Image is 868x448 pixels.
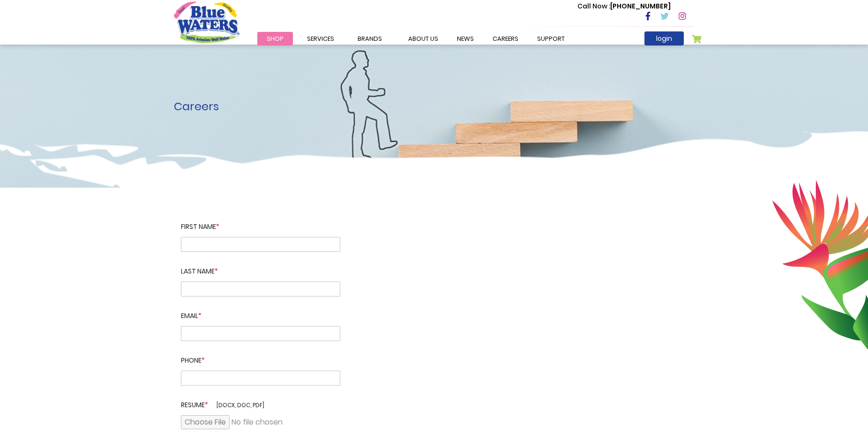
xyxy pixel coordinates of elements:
a: careers [483,32,528,46]
a: store logo [174,1,239,43]
label: Last Name [181,252,340,281]
h1: Careers [174,100,694,114]
span: Brands [358,34,382,43]
label: Email [181,296,340,326]
span: Services [307,34,334,43]
span: [docx, doc, pdf] [217,401,264,409]
label: Phone [181,341,340,371]
a: support [528,32,574,46]
span: Call Now : [577,1,610,11]
p: [PHONE_NUMBER] [577,1,671,11]
a: about us [399,32,448,46]
label: First name [181,222,340,237]
img: career-intro-leaves.png [772,180,868,349]
span: Shop [267,34,284,43]
a: News [448,32,483,46]
label: Resume [181,386,340,415]
a: login [644,31,684,46]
